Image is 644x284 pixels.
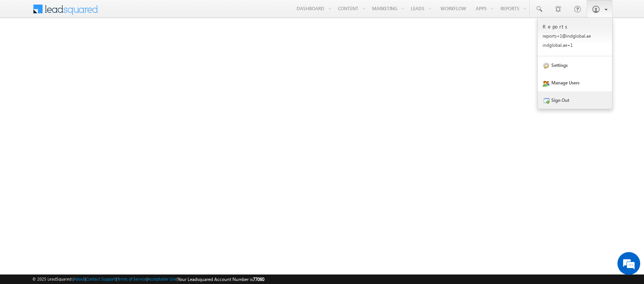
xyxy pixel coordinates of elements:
[543,42,607,48] p: indgl obal. ae+1
[86,276,116,281] a: Contact Support
[74,276,85,281] a: About
[125,4,143,22] div: Minimize live chat window
[13,40,32,50] img: d_60004797649_company_0_60004797649
[178,276,264,282] span: Your Leadsquared Account Number is
[543,23,607,30] p: Reports
[32,276,264,283] span: © 2025 LeadSquared | | | | |
[148,276,177,281] a: Acceptable Use
[538,18,612,56] a: Reports reports+1@indglobal.ae indglobal.ae+1
[538,91,612,109] a: Sign Out
[538,74,612,91] a: Manage Users
[117,276,147,281] a: Terms of Service
[103,224,138,234] em: Start Chat
[10,70,139,217] textarea: Type your message and hit 'Enter'
[39,40,128,50] div: Chat with us now
[253,276,264,282] span: 77060
[538,56,612,74] a: Settings
[543,33,607,39] p: repor ts+1@ indgl obal. ae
